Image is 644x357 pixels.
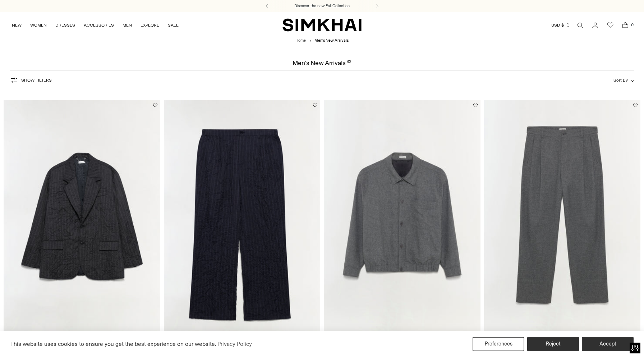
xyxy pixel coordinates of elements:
[527,337,579,351] button: Reject
[346,60,351,66] div: 82
[164,100,321,335] a: Hank Double Pleat Pants
[4,100,160,335] a: Peter Oversized Blazer
[484,100,641,335] a: Falcon Pleated Wide Leg Pants
[618,18,632,32] a: Open cart modal
[473,103,478,107] button: Add to Wishlist
[314,38,349,43] span: Men's New Arrivals
[282,18,362,32] a: SIMKHAI
[603,18,617,32] a: Wishlist
[12,17,22,33] a: NEW
[473,337,524,351] button: Preferences
[123,17,132,33] a: MEN
[295,38,306,43] a: Home
[588,18,602,32] a: Go to the account page
[21,78,52,83] span: Show Filters
[551,17,570,33] button: USD $
[293,60,351,66] h1: Men's New Arrivals
[168,17,179,33] a: SALE
[633,103,638,107] button: Add to Wishlist
[613,76,634,84] button: Sort By
[313,103,317,107] button: Add to Wishlist
[10,74,52,86] button: Show Filters
[153,103,157,107] button: Add to Wishlist
[295,38,349,44] nav: breadcrumbs
[216,339,253,349] a: Privacy Policy (opens in a new tab)
[629,22,635,28] span: 0
[613,78,628,83] span: Sort By
[310,38,312,44] div: /
[294,3,350,9] a: Discover the new Fall Collection
[582,337,634,351] button: Accept
[324,100,480,335] a: Ernie Blouson Shirt Jacket
[84,17,114,33] a: ACCESSORIES
[573,18,587,32] a: Open search modal
[10,340,216,347] span: This website uses cookies to ensure you get the best experience on our website.
[141,17,159,33] a: EXPLORE
[55,17,75,33] a: DRESSES
[30,17,47,33] a: WOMEN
